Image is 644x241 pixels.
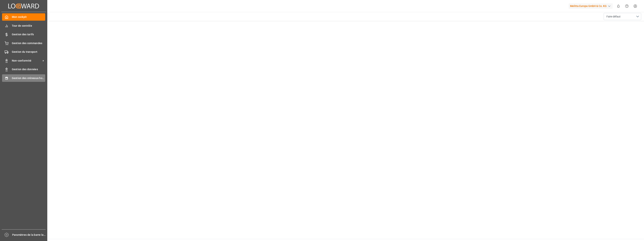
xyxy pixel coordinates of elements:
font: Melitta Europa GmbH & Co. KG [570,4,607,8]
button: Afficher 0 nouvelles notifications [614,2,623,10]
a: Mon cockpit [2,13,45,21]
button: Melitta Europa GmbH & Co. KG [569,2,614,10]
a: Tour de contrôle [2,22,45,29]
a: Gestion des tarifs [2,31,45,38]
span: Gestion des tarifs [12,32,45,36]
span: Gestion des données [12,67,45,71]
a: Gestion des commandes [2,39,45,47]
span: Faire défaut [606,15,621,19]
span: Gestion des commandes [12,41,45,45]
a: Gestion du transport [2,48,45,56]
a: Gestion des créneaux horaires [2,74,45,82]
button: Centre d’aide [623,2,631,10]
a: Gestion des données [2,66,45,73]
span: Gestion du transport [12,50,45,54]
span: Paramètres de la barre latérale [12,233,46,237]
span: Non-conformité [12,59,41,63]
span: Gestion des créneaux horaires [12,76,45,80]
button: Ouvrir le menu [604,13,641,20]
span: Tour de contrôle [12,24,45,28]
span: Mon cockpit [12,15,45,19]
